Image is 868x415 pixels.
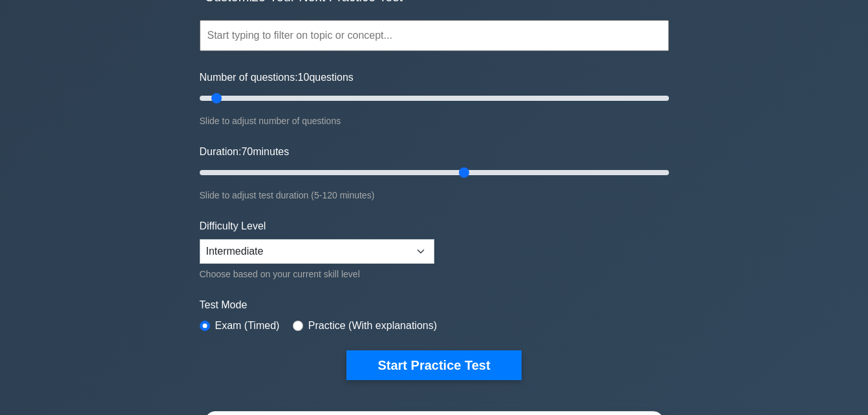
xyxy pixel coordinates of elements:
div: Slide to adjust test duration (5-120 minutes) [200,187,669,203]
div: Choose based on your current skill level [200,266,434,282]
label: Practice (With explanations) [308,318,437,334]
label: Number of questions: questions [200,70,354,85]
label: Difficulty Level [200,218,266,234]
input: Start typing to filter on topic or concept... [200,20,669,51]
label: Duration: minutes [200,144,290,160]
span: 70 [241,146,253,157]
button: Start Practice Test [346,350,521,380]
label: Exam (Timed) [215,318,280,334]
span: 10 [298,72,310,83]
div: Slide to adjust number of questions [200,113,669,129]
label: Test Mode [200,297,669,313]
